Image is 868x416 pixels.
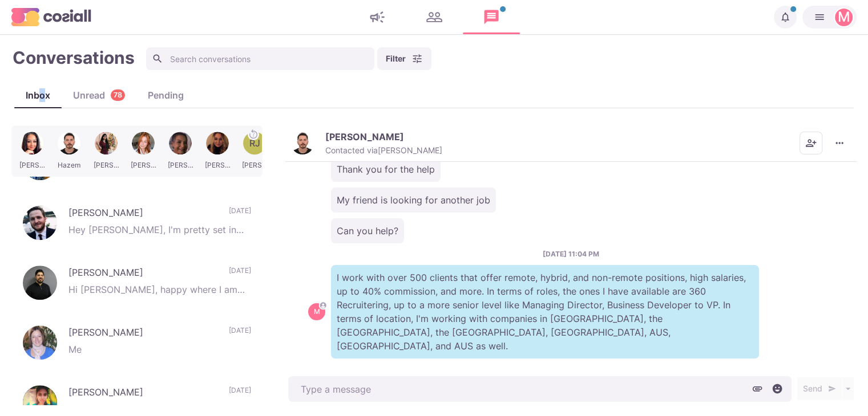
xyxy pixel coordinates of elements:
p: Me [68,342,251,360]
button: Hazem Shash[PERSON_NAME]Contacted via[PERSON_NAME] [291,131,442,156]
h1: Conversations [13,47,135,68]
p: Contacted via [PERSON_NAME] [325,145,442,156]
div: Martin [838,10,850,24]
img: logo [11,8,91,26]
img: Manuel Chowdhury MIRP MIOR [23,266,57,300]
button: Send [797,377,842,400]
div: Pending [136,88,195,102]
img: Rachel Black [23,325,57,360]
p: [DATE] [229,385,251,402]
button: Martin [802,6,857,28]
p: [DATE] 11:04 PM [543,249,599,259]
p: [PERSON_NAME] [325,131,404,142]
p: I work with over 500 clients that offer remote, hybrid, and non-remote positions, high salaries, ... [331,265,759,358]
button: Attach files [749,380,766,397]
input: Search conversations [146,47,374,70]
p: Can you help? [331,218,404,243]
p: 78 [114,90,122,101]
p: [DATE] [229,325,251,342]
button: Select emoji [769,380,786,397]
button: Filter [377,47,431,70]
img: Michael Reddick [23,206,57,240]
p: [PERSON_NAME] [68,325,217,342]
img: Hazem Shash [291,132,314,154]
button: Add add contacts [800,132,822,154]
div: Martin [314,308,320,315]
p: [PERSON_NAME] [68,385,217,402]
p: [PERSON_NAME] [68,266,217,283]
p: Hey [PERSON_NAME], I'm pretty set in my current role, but I appreciate the outreach. [PERSON_NAME] [68,223,251,240]
div: Unread [62,88,136,102]
p: Thank you for the help [331,157,441,182]
svg: avatar [320,302,326,308]
div: Inbox [14,88,62,102]
p: Hi [PERSON_NAME], happy where I am thank you [68,283,251,300]
button: Notifications [774,6,797,28]
p: [PERSON_NAME] [68,206,217,223]
p: My friend is looking for another job [331,187,496,213]
p: [DATE] [229,266,251,283]
p: [DATE] [229,206,251,223]
button: More menu [828,132,851,154]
